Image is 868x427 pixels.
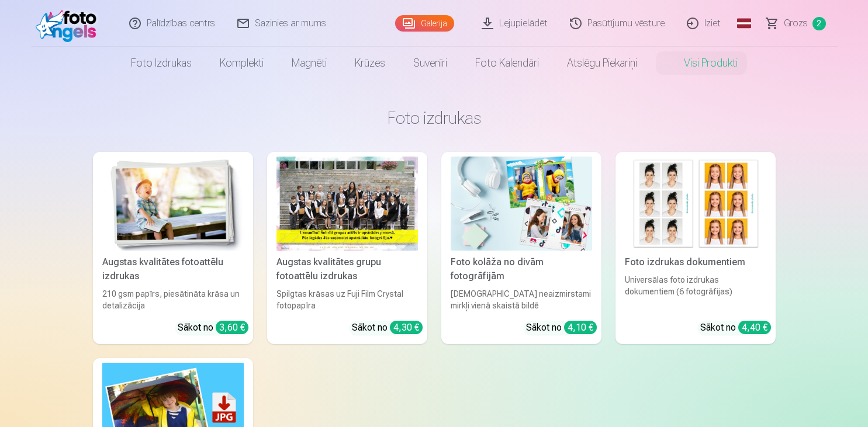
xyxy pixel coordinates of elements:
[102,157,244,251] img: Augstas kvalitātes fotoattēlu izdrukas
[272,288,423,311] div: Spilgtas krāsas uz Fuji Film Crystal fotopapīra
[553,47,651,79] a: Atslēgu piekariņi
[272,255,423,283] div: Augstas kvalitātes grupu fotoattēlu izdrukas
[651,47,752,79] a: Visi produkti
[98,288,248,311] div: 210 gsm papīrs, piesātināta krāsa un detalizācija
[615,152,776,344] a: Foto izdrukas dokumentiemFoto izdrukas dokumentiemUniversālas foto izdrukas dokumentiem (6 fotogr...
[784,16,808,30] span: Grozs
[36,5,103,42] img: /fa1
[526,321,597,335] div: Sākot no
[620,274,771,311] div: Universālas foto izdrukas dokumentiem (6 fotogrāfijas)
[98,255,248,283] div: Augstas kvalitātes fotoattēlu izdrukas
[216,321,248,334] div: 3,60 €
[102,107,766,129] h3: Foto izdrukas
[625,157,766,251] img: Foto izdrukas dokumentiem
[738,321,771,334] div: 4,40 €
[451,157,592,251] img: Foto kolāža no divām fotogrāfijām
[267,152,427,344] a: Augstas kvalitātes grupu fotoattēlu izdrukasSpilgtas krāsas uz Fuji Film Crystal fotopapīraSākot ...
[390,321,423,334] div: 4,30 €
[446,288,597,311] div: [DEMOGRAPHIC_DATA] neaizmirstami mirkļi vienā skaistā bildē
[93,152,253,344] a: Augstas kvalitātes fotoattēlu izdrukasAugstas kvalitātes fotoattēlu izdrukas210 gsm papīrs, piesā...
[399,47,461,79] a: Suvenīri
[178,321,248,335] div: Sākot no
[564,321,597,334] div: 4,10 €
[812,17,826,30] span: 2
[461,47,553,79] a: Foto kalendāri
[620,255,771,269] div: Foto izdrukas dokumentiem
[446,255,597,283] div: Foto kolāža no divām fotogrāfijām
[117,47,206,79] a: Foto izdrukas
[441,152,601,344] a: Foto kolāža no divām fotogrāfijāmFoto kolāža no divām fotogrāfijām[DEMOGRAPHIC_DATA] neaizmirstam...
[395,15,454,32] a: Galerija
[206,47,278,79] a: Komplekti
[352,321,423,335] div: Sākot no
[341,47,399,79] a: Krūzes
[700,321,771,335] div: Sākot no
[278,47,341,79] a: Magnēti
